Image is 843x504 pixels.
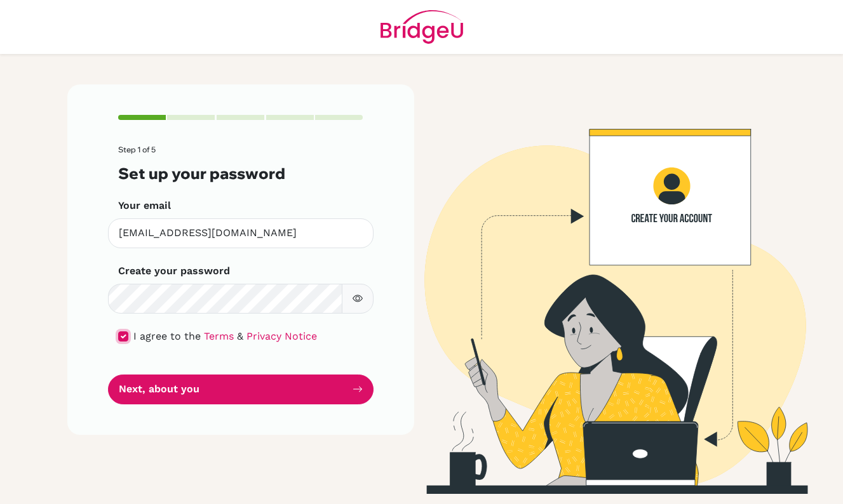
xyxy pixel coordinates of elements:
span: Step 1 of 5 [118,145,156,154]
a: Terms [204,330,234,342]
span: & [237,330,243,342]
button: Next, about you [108,375,374,404]
h3: Set up your password [118,164,363,183]
span: I agree to the [133,330,201,342]
a: Privacy Notice [246,330,317,342]
label: Your email [118,198,171,213]
input: Insert your email* [108,218,374,248]
label: Create your password [118,263,230,279]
